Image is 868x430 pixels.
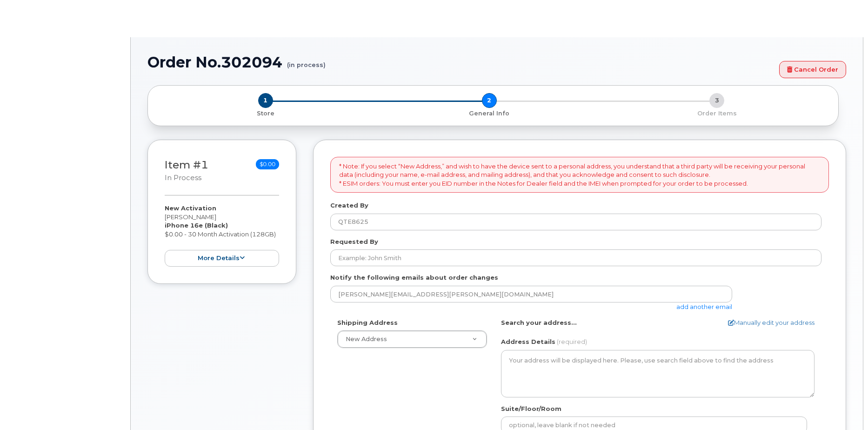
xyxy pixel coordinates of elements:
span: (required) [557,338,587,345]
a: New Address [338,331,487,348]
small: (in process) [287,54,326,68]
label: Requested By [330,237,378,246]
strong: iPhone 16e (Black) [165,222,228,229]
a: 1 Store [155,108,375,118]
button: more details [165,250,279,267]
label: Search your address... [501,318,577,327]
a: Manually edit your address [728,318,815,327]
p: Store [159,109,372,118]
h1: Order No.302094 [147,54,775,70]
span: New Address [346,336,387,343]
label: Shipping Address [337,318,398,327]
label: Created By [330,201,368,210]
a: add another email [676,303,732,310]
p: * Note: If you select “New Address,” and wish to have the device sent to a personal address, you ... [339,162,820,188]
input: Example: john@appleseed.com [330,286,732,302]
small: in process [165,174,201,182]
div: [PERSON_NAME] $0.00 - 30 Month Activation (128GB) [165,204,279,267]
strong: New Activation [165,204,216,212]
label: Notify the following emails about order changes [330,273,498,282]
a: Cancel Order [779,61,846,78]
h3: Item #1 [165,159,208,183]
span: $0.00 [256,159,279,169]
label: Suite/Floor/Room [501,404,561,413]
span: 1 [258,93,273,108]
input: Example: John Smith [330,249,821,266]
label: Address Details [501,337,555,346]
